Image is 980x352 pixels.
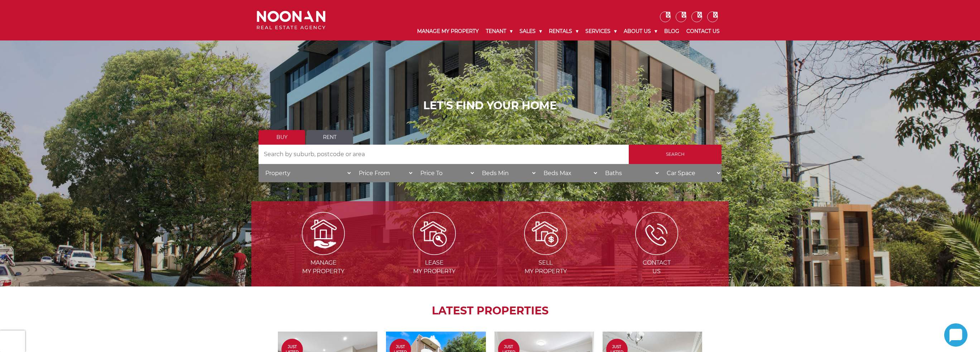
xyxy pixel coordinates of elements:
[620,22,661,40] a: About Us
[635,212,678,255] img: ICONS
[269,304,711,317] h2: LATEST PROPERTIES
[259,145,629,164] input: Search by suburb, postcode or area
[545,22,582,40] a: Rentals
[259,99,721,112] h1: LET'S FIND YOUR HOME
[602,230,711,275] a: ContactUs
[306,130,353,145] a: Rent
[269,230,378,275] a: Managemy Property
[380,230,489,275] a: Leasemy Property
[582,22,620,40] a: Services
[524,212,567,255] img: Sell my property
[683,22,723,40] a: Contact Us
[259,130,305,145] a: Buy
[491,259,600,276] span: Sell my Property
[257,11,325,30] img: Noonan Real Estate Agency
[629,145,721,164] input: Search
[482,22,516,40] a: Tenant
[413,212,456,255] img: Lease my property
[491,230,600,275] a: Sellmy Property
[380,259,489,276] span: Lease my Property
[269,259,378,276] span: Manage my Property
[302,212,345,255] img: Manage my Property
[602,259,711,276] span: Contact Us
[661,22,683,40] a: Blog
[516,22,545,40] a: Sales
[414,22,482,40] a: Manage My Property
